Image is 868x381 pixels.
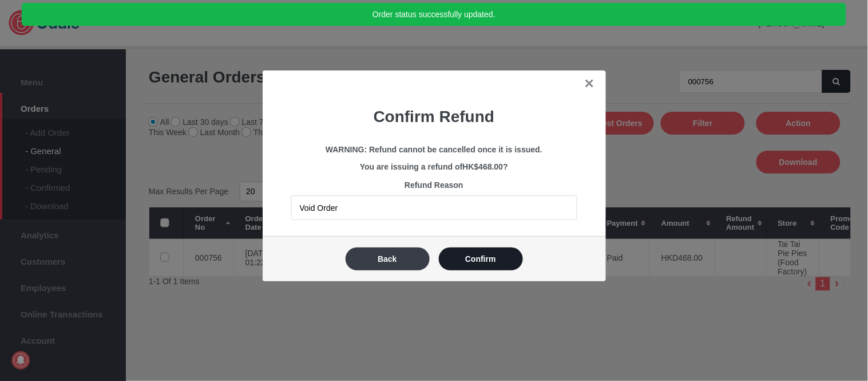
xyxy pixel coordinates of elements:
[291,162,577,171] div: You are issuing a refund of ?
[286,171,583,226] div: Refund Reason
[22,3,846,26] div: Order status successfully updated.
[291,195,577,220] input: Key in reason for refund. Eg. Void Order
[584,77,594,91] a: ✕
[280,108,589,126] h1: Confirm Refund
[439,248,523,270] button: Confirm
[346,248,430,270] button: Back
[291,145,577,154] p: WARNING: Refund cannot be cancelled once it is issued.
[463,162,479,171] span: HK$
[479,162,504,171] span: 468.00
